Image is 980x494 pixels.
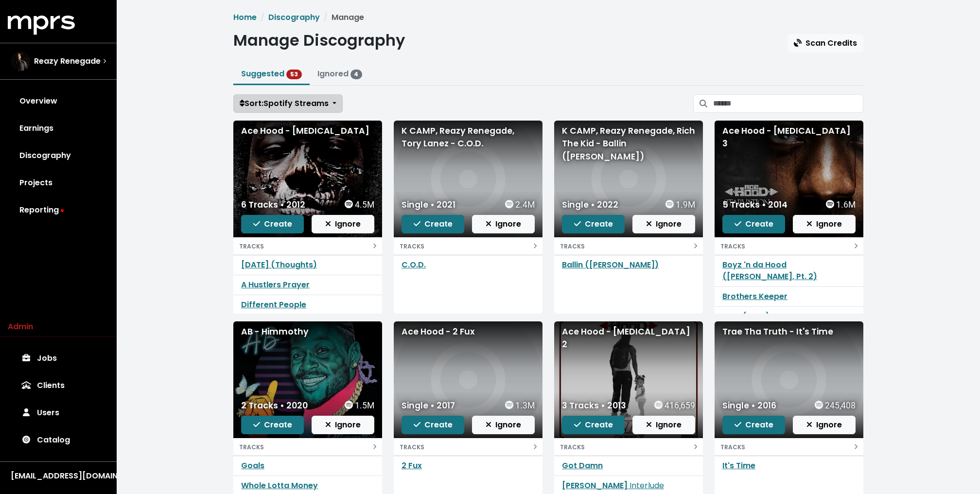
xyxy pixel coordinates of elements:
button: Create [722,215,785,233]
img: The selected account / producer [11,52,30,71]
button: TRACKS [233,438,382,456]
small: TRACKS [720,242,745,250]
button: Create [402,215,464,233]
li: Manage [320,12,364,23]
button: TRACKS [233,237,382,255]
a: Goals [241,460,264,471]
div: Trae Tha Truth - It's Time [722,325,856,338]
button: Ignore [312,215,374,233]
a: Suggested 53 [241,68,302,79]
a: Home [233,12,257,23]
a: Discography [268,12,320,23]
a: [PERSON_NAME] Interlude [562,480,664,491]
div: [EMAIL_ADDRESS][DOMAIN_NAME] [11,470,106,482]
small: TRACKS [560,242,585,250]
div: Ace Hood - 2 Fux [402,325,535,338]
span: Create [735,218,773,229]
small: TRACKS [239,242,264,250]
div: 1.9M [665,198,695,211]
small: TRACKS [400,443,424,451]
a: Jobs [8,345,109,372]
span: Ignore [325,419,361,430]
span: Ignore [646,419,682,430]
a: 2 Fux [402,460,422,471]
span: Create [253,419,292,430]
a: Different People [241,299,306,310]
button: TRACKS [715,438,863,456]
a: Brothers Keeper [722,291,787,302]
div: 1.5M [345,399,374,412]
button: TRACKS [554,438,703,456]
span: Interlude [630,480,664,491]
a: Boyz 'n da Hood ([PERSON_NAME], Pt. 2) [722,259,817,282]
input: Search suggested projects [713,94,863,113]
div: 2.4M [505,198,535,211]
button: Create [402,416,464,434]
nav: breadcrumb [233,12,863,23]
span: 53 [286,70,302,79]
a: Fear (Intro) [722,311,770,322]
span: Ignore [486,419,521,430]
button: Create [562,416,625,434]
a: Projects [8,169,109,196]
div: Ace Hood - [MEDICAL_DATA] 3 [722,124,856,150]
span: Create [253,218,292,229]
a: Discography [8,142,109,169]
span: Ignore [806,419,842,430]
span: Ignore [806,218,842,229]
a: Catalog [8,426,109,454]
button: Ignore [793,215,856,233]
span: Create [735,419,773,430]
a: C.O.D. [402,259,426,270]
span: 4 [350,70,363,79]
a: Ignored 4 [317,68,363,79]
div: 1.3M [505,399,535,412]
button: [EMAIL_ADDRESS][DOMAIN_NAME] [8,470,109,482]
a: Earnings [8,115,109,142]
a: Whole Lotta Money [241,480,318,491]
button: Ignore [632,416,695,434]
span: Ignore [646,218,682,229]
button: Create [562,215,625,233]
button: Create [722,416,785,434]
a: It's Time [722,460,755,471]
button: Sort:Spotify Streams [233,94,343,113]
a: Ballin ([PERSON_NAME]) [562,259,659,270]
small: TRACKS [560,443,585,451]
div: Ace Hood - [MEDICAL_DATA] [241,124,374,137]
div: 2 Tracks • 2020 [241,399,308,412]
button: Ignore [312,416,374,434]
a: Reporting [8,196,109,224]
span: Sort: Spotify Streams [240,98,329,109]
button: TRACKS [715,237,863,255]
div: 245,408 [815,399,856,412]
span: Reazy Renegade [34,55,101,67]
button: Ignore [472,416,535,434]
div: Single • 2017 [402,399,455,412]
button: Create [241,215,304,233]
div: 6 Tracks • 2012 [241,198,305,211]
button: Ignore [472,215,535,233]
small: TRACKS [239,443,264,451]
button: Create [241,416,304,434]
div: Single • 2016 [722,399,776,412]
div: AB - Himmothy [241,325,374,338]
span: Create [574,218,613,229]
h1: Manage Discography [233,31,405,50]
div: 4.5M [345,198,374,211]
div: K CAMP, Reazy Renegade, Rich The Kid - Ballin ([PERSON_NAME]) [562,124,695,163]
button: Scan Credits [787,34,863,53]
small: TRACKS [720,443,745,451]
span: Scan Credits [794,37,857,49]
div: Single • 2021 [402,198,455,211]
div: 416,659 [654,399,695,412]
div: Ace Hood - [MEDICAL_DATA] 2 [562,325,695,351]
span: Create [574,419,613,430]
div: K CAMP, Reazy Renegade, Tory Lanez - C.O.D. [402,124,535,150]
small: TRACKS [400,242,424,250]
span: Create [414,419,453,430]
button: TRACKS [554,237,703,255]
a: Clients [8,372,109,399]
button: Ignore [793,416,856,434]
a: Users [8,399,109,426]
